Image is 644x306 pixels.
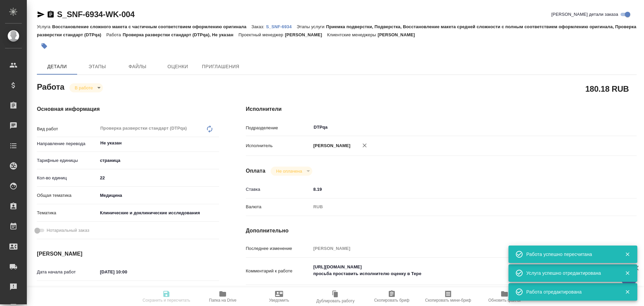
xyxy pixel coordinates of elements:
span: Уведомить [269,298,289,303]
span: [PERSON_NAME] детали заказа [551,11,618,18]
a: S_SNF-6934-WK-004 [57,10,135,19]
button: Добавить тэг [37,39,52,53]
h4: Дополнительно [246,227,637,235]
h4: [PERSON_NAME] [37,250,219,258]
input: Пустое поле [98,286,156,296]
button: В работе [73,85,95,91]
h4: Оплата [246,167,266,175]
div: Работа успешно пересчитана [526,251,615,258]
p: S_SNF-6934 [266,24,297,29]
div: В работе [271,167,312,176]
p: Услуга [37,24,52,29]
p: Тарифные единицы [37,157,98,164]
span: Скопировать бриф [374,298,409,303]
button: Уведомить [251,287,307,306]
p: Направление перевода [37,140,98,147]
input: Пустое поле [311,244,604,253]
span: Папка на Drive [209,298,236,303]
button: Скопировать ссылку для ЯМессенджера [37,10,45,18]
button: Скопировать ссылку [47,10,55,18]
span: Этапы [81,62,113,71]
span: Оценки [162,62,194,71]
div: Услуга успешно отредактирована [526,270,615,276]
input: ✎ Введи что-нибудь [311,184,604,194]
div: страница [98,155,219,166]
button: Не оплачена [274,168,304,174]
span: Файлы [121,62,154,71]
span: Детали [41,62,73,71]
p: Тематика [37,210,98,216]
div: Медицина [98,190,219,201]
button: Open [215,142,217,144]
p: Клиентские менеджеры [327,32,378,37]
p: Подразделение [246,125,311,131]
p: Общая тематика [37,192,98,199]
span: Приглашения [202,62,239,71]
p: Работа [106,32,123,37]
p: Комментарий к работе [246,268,311,274]
p: Кол-во единиц [37,175,98,181]
span: Обновить файлы [488,298,521,303]
button: Закрыть [621,251,634,257]
span: Скопировать мини-бриф [425,298,471,303]
button: Сохранить и пересчитать [138,287,195,306]
button: Скопировать мини-бриф [420,287,476,306]
p: [PERSON_NAME] [378,32,420,37]
p: Восстановление сложного макета с частичным соответствием оформлению оригинала [52,24,251,29]
button: Папка на Drive [195,287,251,306]
p: Заказ: [252,24,266,29]
button: Скопировать бриф [364,287,420,306]
span: Сохранить и пересчитать [143,298,190,303]
a: S_SNF-6934 [266,24,297,29]
p: Приемка подверстки, Подверстка, Восстановление макета средней сложности с полным соответствием оф... [37,24,636,37]
p: Проектный менеджер [238,32,285,37]
p: [PERSON_NAME] [285,32,327,37]
button: Удалить исполнителя [357,138,372,153]
p: Проверка разверстки стандарт (DTPqa), Не указан [123,32,238,37]
p: Валюта [246,204,311,210]
h4: Исполнители [246,105,637,113]
input: ✎ Введи что-нибудь [98,267,156,277]
p: Последнее изменение [246,245,311,252]
button: Обновить файлы [476,287,533,306]
p: Дата начала работ [37,269,98,275]
p: Вид работ [37,126,98,132]
span: Дублировать работу [316,299,355,303]
textarea: [URL][DOMAIN_NAME] просьба проставить исполнителю оценку в Тере [311,261,604,279]
p: [PERSON_NAME] [311,142,351,149]
div: RUB [311,201,604,213]
p: Этапы услуги [297,24,326,29]
h2: Работа [37,80,64,92]
p: Ставка [246,186,311,193]
span: Нотариальный заказ [47,227,89,234]
button: Open [600,127,602,128]
h4: Основная информация [37,105,219,113]
input: ✎ Введи что-нибудь [98,173,219,183]
p: Исполнитель [246,142,311,149]
h2: 180.18 RUB [585,83,629,94]
div: В работе [69,83,103,92]
div: Клинические и доклинические исследования [98,207,219,219]
button: Закрыть [621,270,634,276]
button: Дублировать работу [307,287,364,306]
div: Работа отредактирована [526,289,615,295]
button: Закрыть [621,289,634,295]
